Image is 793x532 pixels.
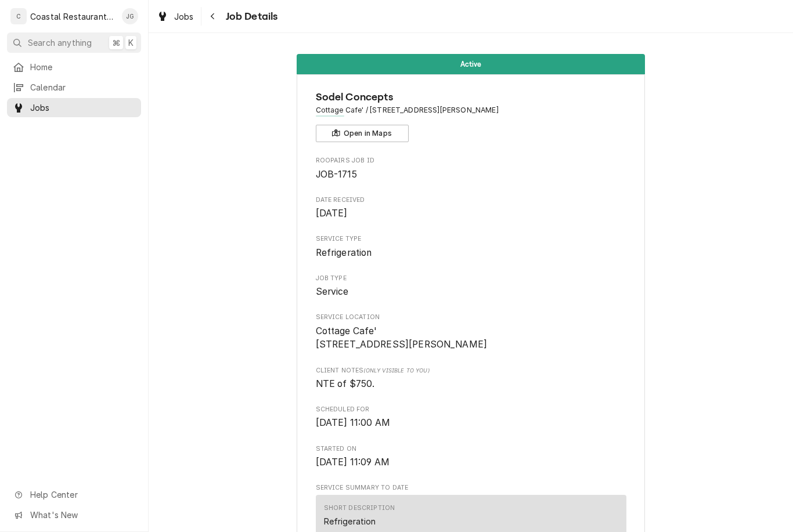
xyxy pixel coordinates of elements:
span: NTE of $750. [316,378,375,389]
span: Service Location [316,324,626,352]
a: Go to Help Center [7,485,141,504]
span: Started On [316,444,626,454]
span: Job Details [222,9,278,24]
div: [object Object] [316,366,626,391]
div: Service Type [316,234,626,259]
span: Service Location [316,313,626,322]
span: Calendar [30,81,135,93]
span: Started On [316,455,626,469]
span: Scheduled For [316,416,626,430]
span: (Only Visible to You) [363,367,429,374]
div: Short Description [324,504,395,513]
a: Calendar [7,78,141,97]
span: Name [316,89,626,105]
span: Search anything [28,37,92,49]
span: What's New [30,509,134,521]
span: JOB-1715 [316,169,357,180]
span: [DATE] 11:09 AM [316,457,390,468]
span: Date Received [316,196,626,205]
span: Roopairs Job ID [316,156,626,165]
span: [object Object] [316,377,626,391]
div: Date Received [316,196,626,220]
span: [DATE] [316,208,348,219]
span: Service [316,286,349,297]
button: Navigate back [204,7,222,26]
span: Scheduled For [316,405,626,414]
div: Job Type [316,274,626,299]
span: Cottage Cafe' [STREET_ADDRESS][PERSON_NAME] [316,325,488,350]
span: Date Received [316,207,626,220]
span: Roopairs Job ID [316,168,626,182]
span: Address [316,105,626,115]
span: Help Center [30,488,134,501]
div: Status [297,54,645,74]
div: Roopairs Job ID [316,156,626,181]
span: [DATE] 11:00 AM [316,417,390,428]
span: Jobs [30,102,135,114]
div: Started On [316,444,626,469]
span: Client Notes [316,366,626,375]
a: Jobs [152,7,199,26]
a: Home [7,57,141,77]
div: C [10,8,27,24]
span: Service Type [316,246,626,260]
div: Coastal Restaurant Repair [30,10,116,23]
span: Active [460,60,482,68]
span: Jobs [174,10,194,23]
span: K [128,37,134,49]
span: Refrigeration [316,247,372,258]
div: Client Information [316,89,626,142]
span: Job Type [316,285,626,299]
a: Go to What's New [7,505,141,524]
span: Home [30,61,135,73]
div: JG [122,8,138,24]
a: Jobs [7,98,141,117]
span: Service Summary To Date [316,483,626,493]
span: Service Type [316,234,626,244]
div: Refrigeration [324,515,376,527]
button: Open in Maps [316,125,409,142]
span: ⌘ [112,37,120,49]
div: James Gatton's Avatar [122,8,138,24]
div: Scheduled For [316,405,626,430]
div: Service Location [316,313,626,352]
button: Search anything⌘K [7,32,141,53]
span: Job Type [316,274,626,283]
